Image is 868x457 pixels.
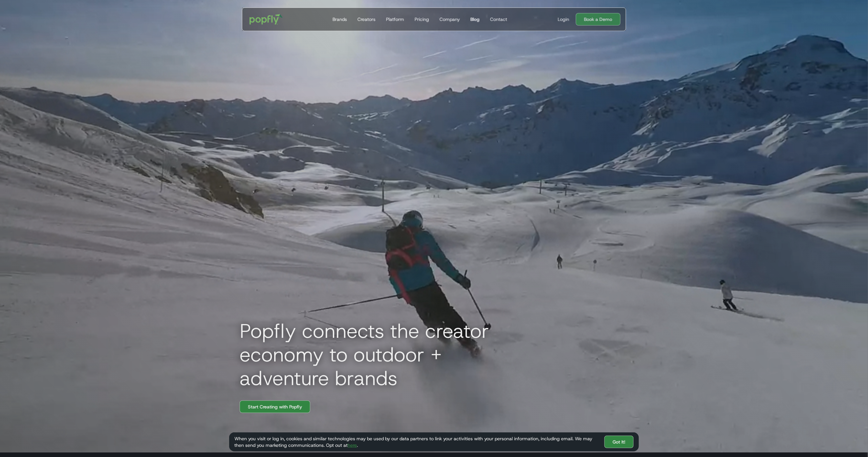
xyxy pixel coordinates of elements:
[558,16,569,23] div: Login
[437,8,463,31] a: Company
[555,16,572,23] a: Login
[490,16,507,23] div: Contact
[576,13,620,26] a: Book a Demo
[383,8,407,31] a: Platform
[333,16,347,23] div: Brands
[470,16,480,23] div: Blog
[440,16,460,23] div: Company
[240,401,310,413] a: Start Creating with Popfly
[348,442,357,448] a: here
[358,16,376,23] div: Creators
[488,8,510,31] a: Contact
[330,8,350,31] a: Brands
[245,10,287,29] a: home
[468,8,482,31] a: Blog
[355,8,378,31] a: Creators
[234,319,530,390] h1: Popfly connects the creator economy to outdoor + adventure brands
[234,435,599,448] div: When you visit or log in, cookies and similar technologies may be used by our data partners to li...
[412,8,432,31] a: Pricing
[415,16,429,23] div: Pricing
[604,436,634,448] a: Got It!
[386,16,404,23] div: Platform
